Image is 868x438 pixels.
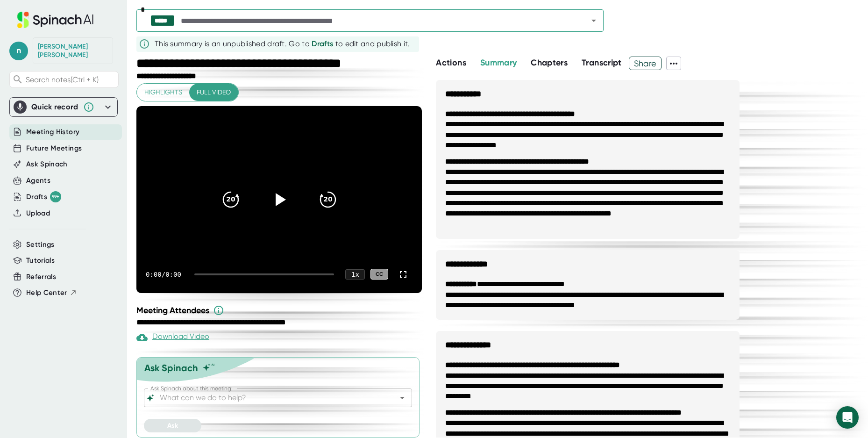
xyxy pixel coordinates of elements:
button: Settings [26,239,55,250]
button: Future Meetings [26,143,82,154]
div: Quick record [31,102,78,112]
span: Highlights [144,86,182,98]
button: Drafts 99+ [26,191,61,202]
button: Highlights [137,84,190,101]
div: CC [370,269,388,280]
div: This summary is an unpublished draft. Go to to edit and publish it. [155,38,410,50]
div: Open Intercom Messenger [836,406,859,429]
span: n [9,42,28,60]
div: 1 x [345,269,365,280]
div: 99+ [50,191,61,202]
span: Actions [436,57,466,68]
div: 0:00 / 0:00 [146,271,183,278]
div: Meeting Attendees [136,305,424,316]
div: Ask Spinach [144,362,198,373]
span: Summary [480,57,517,68]
button: Agents [26,175,50,186]
div: Drafts [26,191,61,202]
button: Upload [26,208,50,219]
span: Help Center [26,287,67,298]
span: Share [629,55,662,72]
button: Drafts [312,38,333,50]
button: Summary [480,57,517,69]
span: Transcript [582,57,622,68]
span: Search notes (Ctrl + K) [26,75,99,84]
button: Referrals [26,272,56,282]
div: Nicole Kelly [38,43,108,59]
input: What can we do to help? [158,391,382,404]
span: Drafts [312,39,333,48]
span: Ask [167,422,178,430]
button: Full video [189,84,238,101]
button: Share [629,57,662,70]
button: Open [587,14,600,27]
span: Full video [197,86,231,98]
button: Help Center [26,287,77,298]
button: Actions [436,57,466,69]
div: Quick record [14,98,114,116]
button: Ask Spinach [26,159,68,170]
button: Meeting History [26,127,79,137]
span: Chapters [531,57,568,68]
button: Tutorials [26,255,55,266]
button: Transcript [582,57,622,69]
button: Open [396,391,409,404]
div: Download Video [136,332,209,343]
button: Ask [144,419,201,432]
button: Chapters [531,57,568,69]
